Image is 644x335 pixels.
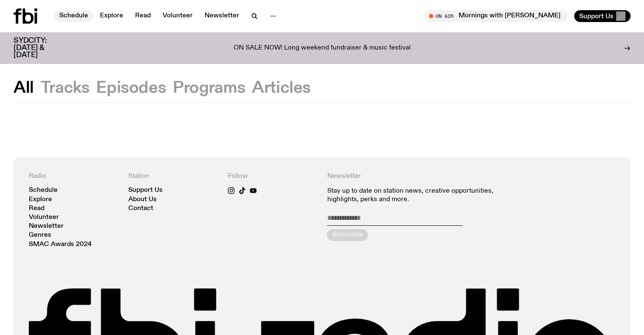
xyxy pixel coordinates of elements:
[327,229,368,241] button: Subscribe
[128,172,218,180] h4: Station
[579,12,614,20] span: Support Us
[425,10,567,22] button: On AirMornings with [PERSON_NAME]
[95,10,128,22] a: Explore
[29,205,44,212] a: Read
[29,187,58,194] a: Schedule
[29,232,51,238] a: Genres
[128,197,157,203] a: About Us
[29,223,64,230] a: Newsletter
[252,80,311,96] button: Articles
[29,241,92,248] a: SMAC Awards 2024
[327,172,516,180] h4: Newsletter
[199,10,244,22] a: Newsletter
[228,172,317,180] h4: Follow
[29,197,52,203] a: Explore
[234,44,411,52] p: ON SALE NOW! Long weekend fundraiser & music festival
[173,80,245,96] button: Programs
[128,187,163,194] a: Support Us
[41,80,90,96] button: Tracks
[158,10,198,22] a: Volunteer
[29,172,118,180] h4: Radio
[14,37,68,59] h3: SYDCITY: [DATE] & [DATE]
[29,214,59,221] a: Volunteer
[128,205,153,212] a: Contact
[130,10,156,22] a: Read
[574,10,630,22] button: Support Us
[14,80,34,96] button: All
[327,187,516,203] p: Stay up to date on station news, creative opportunities, highlights, perks and more.
[54,10,93,22] a: Schedule
[96,80,166,96] button: Episodes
